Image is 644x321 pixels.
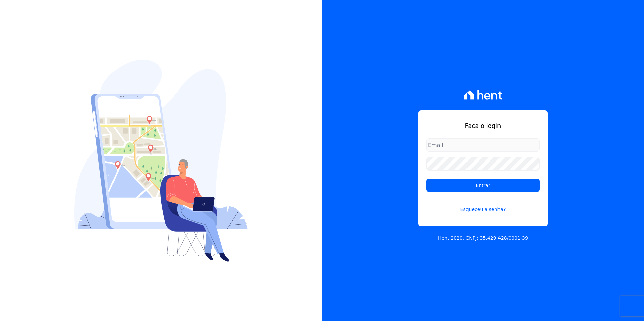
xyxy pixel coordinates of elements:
input: Entrar [426,179,540,192]
input: Email [426,138,540,152]
p: Hent 2020. CNPJ: 35.429.428/0001-39 [438,235,528,242]
h1: Faça o login [426,121,540,130]
a: Esqueceu a senha? [426,198,540,213]
img: Login [74,60,248,262]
